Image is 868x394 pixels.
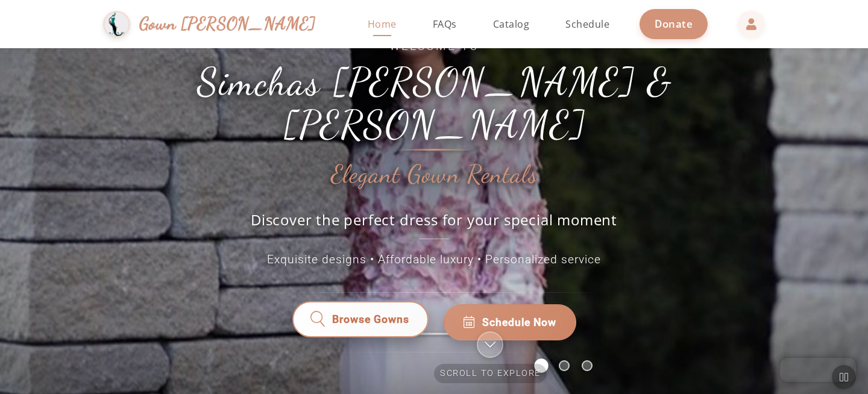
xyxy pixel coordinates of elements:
[139,11,316,37] span: Gown [PERSON_NAME]
[780,358,856,382] iframe: Chatra live chat
[368,17,397,31] span: Home
[640,9,708,39] a: Donate
[238,210,630,239] p: Discover the perfect dress for your special moment
[103,11,130,38] img: Gown Gmach Logo
[493,17,530,31] span: Catalog
[434,364,547,383] span: Scroll to explore
[163,251,705,269] p: Exquisite designs • Affordable luxury • Personalized service
[331,161,538,189] h2: Elegant Gown Rentals
[433,17,457,31] span: FAQs
[103,8,328,41] a: Gown [PERSON_NAME]
[655,17,693,31] span: Donate
[163,61,705,146] h1: Simchas [PERSON_NAME] & [PERSON_NAME]
[565,17,609,31] span: Schedule
[482,314,556,330] span: Schedule Now
[332,314,409,330] span: Browse Gowns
